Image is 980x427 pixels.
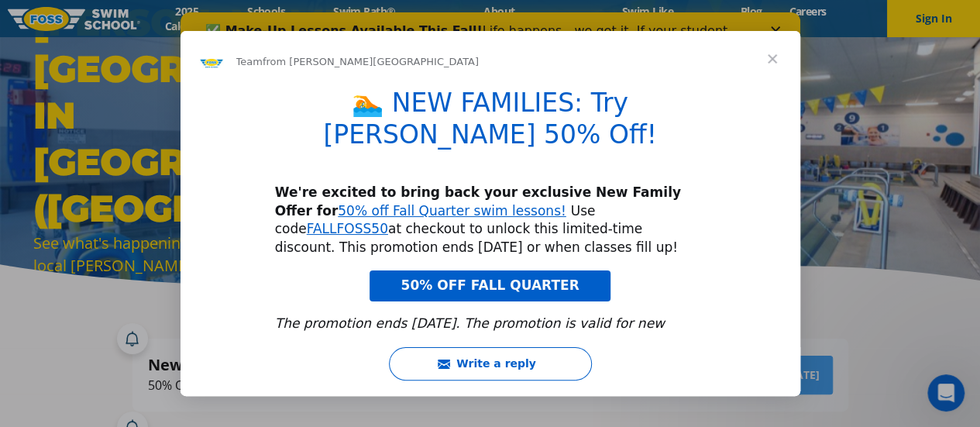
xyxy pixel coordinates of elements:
span: 50% OFF FALL QUARTER [401,277,579,293]
a: 50% off Fall Quarter swim lessons [338,203,561,219]
b: ✅ Make-Up Lessons Available This Fall! [25,11,302,26]
a: ! [561,203,566,219]
b: We're excited to bring back your exclusive New Family Offer for [275,184,681,219]
span: from [PERSON_NAME][GEOGRAPHIC_DATA] [263,56,479,67]
img: Profile image for Team [199,50,224,74]
a: 50% OFF FALL QUARTER [370,270,610,301]
a: FALLFOSS50 [307,221,388,236]
span: Team [236,56,263,67]
h1: 🏊 NEW FAMILIES: Try [PERSON_NAME] 50% Off! [275,88,706,160]
div: Use code at checkout to unlock this limited-time discount. This promotion ends [DATE] or when cla... [275,184,706,257]
div: Close [590,14,606,23]
div: Life happens—we get it. If your student has to miss a lesson this Fall Quarter, you can reschedul... [25,11,570,73]
button: Write a reply [389,347,592,381]
span: Close [744,31,800,87]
